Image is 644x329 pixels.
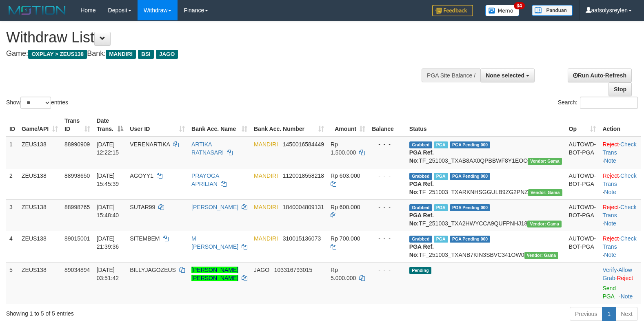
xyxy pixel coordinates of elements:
td: TF_251003_TXAB8AX0QPBBWF8Y1EOO [406,137,566,168]
span: MANDIRI [254,204,278,210]
b: PGA Ref. No: [409,181,434,195]
a: Stop [608,82,632,96]
label: Show entries [6,97,68,109]
a: Next [615,307,638,321]
a: Allow Grab [602,267,632,281]
span: Copy 1840004809131 to clipboard [283,204,324,210]
th: Status [406,113,566,137]
a: Previous [570,307,602,321]
span: MANDIRI [254,141,278,148]
span: 88990909 [64,141,90,148]
a: Reject [617,275,633,281]
div: - - - [372,140,403,148]
span: JAGO [156,50,178,59]
span: Rp 603.000 [331,172,360,179]
a: Run Auto-Refresh [568,68,632,82]
span: 88998650 [64,172,90,179]
a: Reject [602,204,619,210]
img: Button%20Memo.svg [485,5,520,16]
span: Grabbed [409,204,432,211]
span: [DATE] 15:45:39 [97,172,119,187]
h1: Withdraw List [6,29,421,46]
img: Feedback.jpg [432,5,473,16]
span: Marked by aafnoeunsreypich [434,236,448,243]
a: PRAYOGA APRILIAN [191,172,219,187]
th: Bank Acc. Name: activate to sort column ascending [188,113,251,137]
th: User ID: activate to sort column ascending [127,113,188,137]
span: Rp 1.500.000 [331,141,356,156]
td: 5 [6,262,18,304]
span: PGA Pending [450,236,491,243]
span: [DATE] 12:22:15 [97,141,119,156]
span: Grabbed [409,236,432,243]
div: PGA Site Balance / [422,68,480,82]
a: Check Trans [602,204,636,219]
a: Note [604,220,616,227]
b: PGA Ref. No: [409,212,434,227]
span: SUTAR99 [130,204,155,210]
th: Op: activate to sort column ascending [566,113,600,137]
span: Pending [409,267,431,274]
img: MOTION_logo.png [6,4,68,16]
div: - - - [372,172,403,180]
span: Marked by aafsolysreylen [434,141,448,148]
span: PGA Pending [450,204,491,211]
td: ZEUS138 [18,199,61,231]
span: Vendor URL: https://trx31.1velocity.biz [527,221,562,227]
a: Note [604,189,616,195]
a: Check Trans [602,172,636,187]
a: [PERSON_NAME] [191,204,238,210]
td: TF_251003_TXARKNHSGGULB9ZG2PNZ [406,168,566,199]
td: · · [599,262,641,304]
th: Trans ID: activate to sort column ascending [61,113,93,137]
span: 89015001 [64,235,90,242]
span: Grabbed [409,173,432,180]
div: - - - [372,234,403,243]
a: Reject [602,141,619,148]
a: Note [621,293,633,300]
td: ZEUS138 [18,168,61,199]
a: Reject [602,172,619,179]
td: 2 [6,168,18,199]
span: None selected [486,72,524,79]
td: 1 [6,137,18,168]
span: OXPLAY > ZEUS138 [28,50,87,59]
td: AUTOWD-BOT-PGA [566,199,600,231]
td: · · [599,199,641,231]
a: ARTIKA RATNASARI [191,141,224,156]
th: ID [6,113,18,137]
span: Marked by aafsolysreylen [434,173,448,180]
td: ZEUS138 [18,231,61,262]
span: [DATE] 03:51:42 [97,267,119,281]
span: MANDIRI [254,172,278,179]
a: Reject [602,235,619,242]
span: PGA Pending [450,173,491,180]
a: Verify [602,267,617,273]
span: Copy 1450016584449 to clipboard [283,141,324,148]
span: Copy 103316793015 to clipboard [274,267,312,273]
span: JAGO [254,267,269,273]
div: Showing 1 to 5 of 5 entries [6,306,262,318]
span: Grabbed [409,141,432,148]
td: AUTOWD-BOT-PGA [566,168,600,199]
span: VERENARTIKA [130,141,170,148]
span: · [602,267,632,281]
input: Search: [580,97,638,109]
span: SITEMBEM [130,235,160,242]
td: 4 [6,231,18,262]
th: Bank Acc. Number: activate to sort column ascending [251,113,327,137]
a: [PERSON_NAME] [PERSON_NAME] [191,267,238,281]
button: None selected [480,68,535,82]
td: AUTOWD-BOT-PGA [566,231,600,262]
span: Rp 600.000 [331,204,360,210]
td: · · [599,137,641,168]
span: MANDIRI [254,235,278,242]
a: Note [604,157,616,164]
span: BILLYJAGOZEUS [130,267,176,273]
span: MANDIRI [106,50,136,59]
label: Search: [558,97,638,109]
div: - - - [372,203,403,211]
a: M [PERSON_NAME] [191,235,238,250]
select: Showentries [20,97,51,109]
span: Rp 700.000 [331,235,360,242]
